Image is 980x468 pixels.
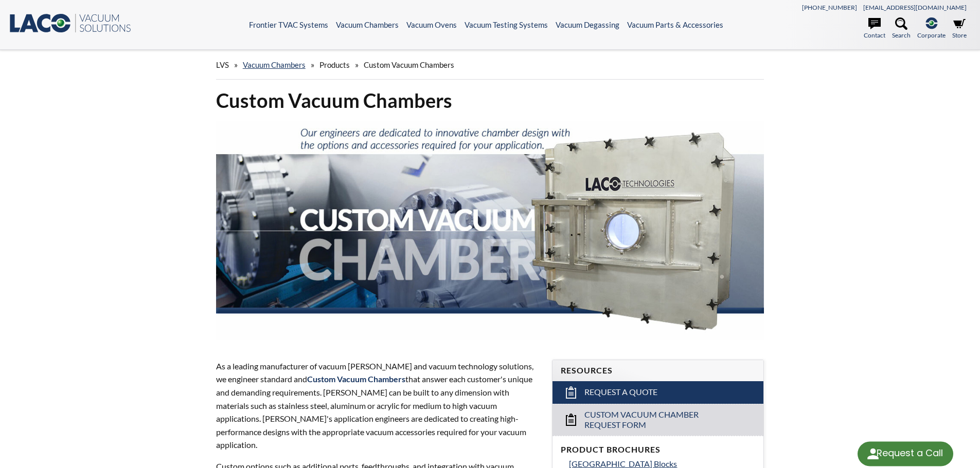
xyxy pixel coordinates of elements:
span: Custom Vacuum Chamber Request Form [584,409,733,431]
span: Products [319,60,350,69]
span: Request a Quote [584,387,657,398]
span: Custom Vacuum Chambers [364,60,454,69]
a: Vacuum Ovens [406,20,457,29]
h1: Custom Vacuum Chambers [216,88,764,113]
a: Vacuum Chambers [243,60,306,69]
h4: Product Brochures [561,444,755,455]
span: LVS [216,60,229,69]
div: Request a Call [858,441,953,466]
a: Vacuum Parts & Accessories [627,20,723,29]
a: Vacuum Testing Systems [465,20,548,29]
span: Custom Vacuum Chambers [307,374,405,384]
a: Search [892,17,911,40]
p: As a leading manufacturer of vacuum [PERSON_NAME] and vacuum technology solutions, we engineer st... [216,360,540,452]
a: Custom Vacuum Chamber Request Form [553,404,763,436]
a: [PHONE_NUMBER] [802,4,857,11]
a: [EMAIL_ADDRESS][DOMAIN_NAME] [863,4,967,11]
span: Corporate [917,30,946,40]
a: Vacuum Degassing [556,20,619,29]
a: Store [952,17,967,40]
a: Frontier TVAC Systems [249,20,328,29]
img: Custom Vacuum Chamber header [216,121,764,340]
h4: Resources [561,365,755,376]
div: Request a Call [877,441,943,465]
a: Contact [864,17,885,40]
div: » » » [216,50,764,80]
img: round button [865,445,881,462]
a: Request a Quote [553,381,763,404]
a: Vacuum Chambers [336,20,399,29]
